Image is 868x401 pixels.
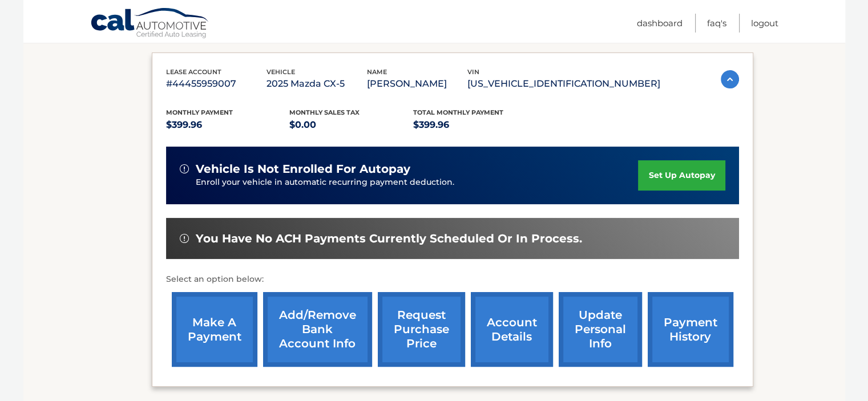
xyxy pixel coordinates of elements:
[637,14,683,33] a: Dashboard
[166,68,221,76] span: lease account
[196,232,582,246] span: You have no ACH payments currently scheduled or in process.
[467,76,660,92] p: [US_VEHICLE_IDENTIFICATION_NUMBER]
[559,292,642,367] a: update personal info
[263,292,372,367] a: Add/Remove bank account info
[467,68,479,76] span: vin
[166,117,290,133] p: $399.96
[166,76,267,92] p: #44455959007
[166,273,739,286] p: Select an option below:
[413,117,537,133] p: $399.96
[751,14,778,33] a: Logout
[166,108,233,116] span: Monthly Payment
[180,234,189,243] img: alert-white.svg
[367,68,387,76] span: name
[289,108,360,116] span: Monthly sales Tax
[90,7,210,40] a: Cal Automotive
[172,292,257,367] a: make a payment
[196,162,410,176] span: vehicle is not enrolled for autopay
[471,292,553,367] a: account details
[378,292,465,367] a: request purchase price
[648,292,733,367] a: payment history
[367,76,467,92] p: [PERSON_NAME]
[413,108,503,116] span: Total Monthly Payment
[707,14,726,33] a: FAQ's
[267,76,367,92] p: 2025 Mazda CX-5
[721,70,739,88] img: accordion-active.svg
[196,176,639,189] p: Enroll your vehicle in automatic recurring payment deduction.
[180,164,189,173] img: alert-white.svg
[289,117,413,133] p: $0.00
[267,68,295,76] span: vehicle
[638,160,725,191] a: set up autopay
